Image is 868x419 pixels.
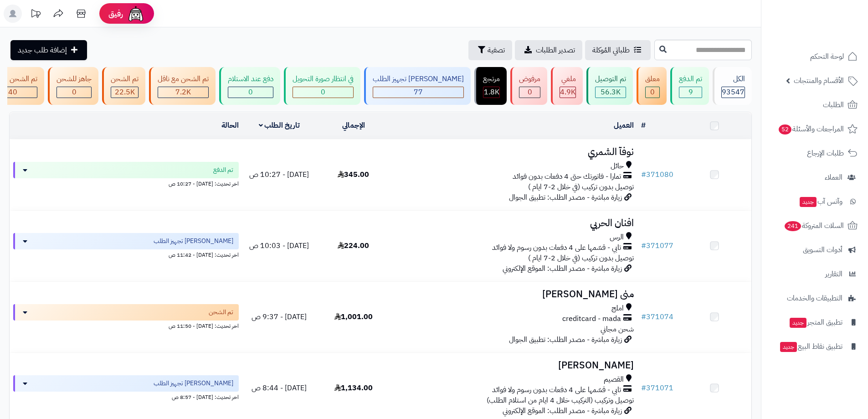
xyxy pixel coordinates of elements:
span: تمارا - فاتورتك حتى 4 دفعات بدون فوائد [513,171,621,182]
span: املج [611,303,624,314]
a: أدوات التسويق [767,239,863,261]
span: 0 [650,87,655,98]
a: السلات المتروكة241 [767,215,863,237]
div: 77 [373,87,463,98]
a: مرتجع 1.8K [473,67,508,105]
span: 22.5K [115,87,135,98]
div: تم الشحن [111,74,139,84]
div: الكل [721,74,745,84]
span: لوحة التحكم [810,50,844,63]
span: 1,001.00 [334,311,373,322]
span: 0 [248,87,253,98]
div: تم الدفع [679,74,702,84]
span: 224.00 [338,240,369,251]
a: تصدير الطلبات [515,40,582,60]
a: الحالة [221,120,239,131]
span: توصيل بدون تركيب (في خلال 2-7 ايام ) [528,253,634,264]
span: تم الدفع [213,166,233,175]
span: العملاء [825,171,842,184]
span: [DATE] - 8:44 ص [252,383,307,393]
img: ai-face.png [127,5,145,23]
span: # [641,169,646,180]
span: تطبيق نقاط البيع [779,340,842,353]
a: الطلبات [767,94,863,116]
span: [DATE] - 10:27 ص [249,169,309,180]
span: جديد [790,318,806,328]
span: 345.00 [338,169,369,180]
span: طلبات الإرجاع [807,147,844,160]
span: التقارير [825,268,842,280]
span: القصيم [604,374,624,385]
span: زيارة مباشرة - مصدر الطلب: الموقع الإلكتروني [503,405,622,416]
div: 4941 [560,87,575,98]
span: تصفية [488,45,505,56]
a: تم الدفع 9 [668,67,711,105]
div: دفع عند الاستلام [228,74,273,84]
a: تحديثات المنصة [24,5,47,25]
a: [PERSON_NAME] تجهيز الطلب 77 [362,67,473,105]
div: 0 [57,87,91,98]
a: تطبيق نقاط البيعجديد [767,336,863,357]
span: زيارة مباشرة - مصدر الطلب: تطبيق الجوال [509,334,622,345]
span: # [641,383,646,393]
span: [PERSON_NAME] تجهيز الطلب [154,379,233,388]
a: الإجمالي [342,120,365,131]
div: في انتظار صورة التحويل [293,74,354,84]
div: 1788 [483,87,499,98]
span: 1.8K [484,87,499,98]
a: تطبيق المتجرجديد [767,311,863,333]
a: التطبيقات والخدمات [767,287,863,309]
span: # [641,311,646,322]
span: تابي - قسّمها على 4 دفعات بدون رسوم ولا فوائد [492,243,621,253]
div: مرتجع [483,74,500,84]
div: اخر تحديث: [DATE] - 8:57 ص [13,392,239,401]
span: الرس [610,232,624,243]
a: المراجعات والأسئلة52 [767,118,863,140]
img: logo-2.png [806,26,859,45]
a: #371074 [641,311,673,322]
a: #371077 [641,240,673,251]
span: تابي - قسّمها على 4 دفعات بدون رسوم ولا فوائد [492,385,621,395]
span: 7.2K [175,87,191,98]
span: [DATE] - 9:37 ص [252,311,307,322]
span: # [641,240,646,251]
span: 1,134.00 [334,383,373,393]
div: معلق [645,74,660,84]
span: الطلبات [823,98,844,111]
a: التقارير [767,263,863,285]
span: توصيل بدون تركيب (في خلال 2-7 ايام ) [528,181,634,192]
a: دفع عند الاستلام 0 [217,67,282,105]
span: 77 [414,87,423,98]
h3: افنان الحربي [394,218,634,228]
span: 0 [321,87,325,98]
a: العميل [614,120,634,131]
a: وآتس آبجديد [767,191,863,212]
span: زيارة مباشرة - مصدر الطلب: تطبيق الجوال [509,192,622,203]
div: تم التوصيل [595,74,626,84]
span: توصيل وتركيب (التركيب خلال 4 ايام من استلام الطلب) [487,395,634,406]
a: تم التوصيل 56.3K [585,67,635,105]
span: 52 [779,124,791,134]
span: 9 [688,87,693,98]
span: 0 [72,87,77,98]
span: السلات المتروكة [784,219,844,232]
a: إضافة طلب جديد [10,40,87,60]
a: تم الشحن 22.5K [100,67,147,105]
span: تصدير الطلبات [536,45,575,56]
div: مرفوض [519,74,540,84]
span: تم الشحن [209,308,233,317]
span: 93547 [722,87,745,98]
span: جديد [800,197,817,207]
span: وآتس آب [799,195,842,208]
a: العملاء [767,166,863,188]
button: تصفية [468,40,512,60]
div: 0 [519,87,540,98]
span: حائل [611,161,624,171]
h3: [PERSON_NAME] [394,360,634,371]
span: طلباتي المُوكلة [592,45,630,56]
div: اخر تحديث: [DATE] - 11:50 ص [13,321,239,330]
a: في انتظار صورة التحويل 0 [282,67,362,105]
a: طلبات الإرجاع [767,142,863,164]
a: لوحة التحكم [767,46,863,67]
div: [PERSON_NAME] تجهيز الطلب [373,74,464,84]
